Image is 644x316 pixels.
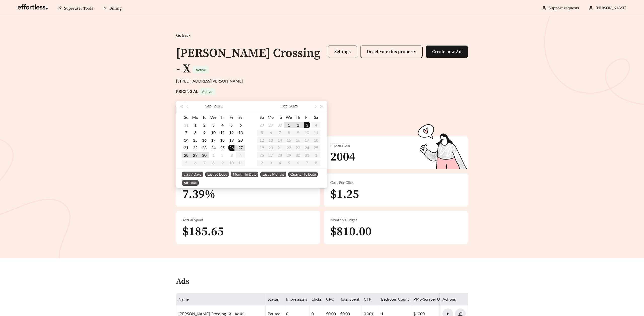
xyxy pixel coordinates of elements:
[192,137,198,143] div: 15
[259,122,265,128] div: 28
[182,113,191,121] th: Su
[218,151,227,159] td: 2025-10-02
[228,130,234,136] div: 12
[201,152,207,158] div: 30
[191,136,200,144] td: 2025-09-15
[284,113,293,121] th: We
[289,101,298,111] button: 2025
[338,293,362,305] th: Total Spent
[183,137,189,143] div: 14
[191,129,200,136] td: 2025-09-08
[237,130,244,136] div: 13
[293,121,302,129] td: 2025-10-02
[227,113,236,121] th: Fr
[182,180,199,186] span: All Time
[266,293,284,305] th: Status
[411,293,457,305] th: PMS/Scraper Unit Price
[227,136,236,144] td: 2025-09-19
[275,113,284,121] th: Tu
[277,122,283,128] div: 30
[209,121,218,129] td: 2025-09-03
[219,152,225,158] div: 2
[440,293,468,305] th: Actions
[360,46,423,58] button: Deactivate this property
[549,6,579,11] a: Support requests
[228,152,234,158] div: 3
[209,129,218,136] td: 2025-09-10
[311,113,320,121] th: Sa
[309,293,324,305] th: Clicks
[284,121,293,129] td: 2025-10-01
[218,113,227,121] th: Th
[237,145,244,151] div: 27
[191,144,200,151] td: 2025-09-22
[330,187,359,202] span: $1.25
[455,311,465,316] span: edit
[210,137,216,143] div: 17
[227,144,236,151] td: 2025-09-26
[176,46,320,76] h1: [PERSON_NAME] Crossing - X
[176,293,266,305] th: Name
[201,137,207,143] div: 16
[268,311,280,316] span: paused
[191,113,200,121] th: Mo
[330,149,355,165] span: 2004
[228,145,234,151] div: 26
[227,121,236,129] td: 2025-09-05
[192,130,198,136] div: 8
[178,311,245,316] a: [PERSON_NAME] Crossing - X - Ad #1
[209,144,218,151] td: 2025-09-24
[237,137,244,143] div: 20
[200,151,209,159] td: 2025-09-30
[182,224,224,239] span: $185.65
[205,172,229,177] span: Last 30 Days
[176,78,468,84] div: [STREET_ADDRESS][PERSON_NAME]
[293,113,302,121] th: Th
[379,293,411,305] th: Bedroom Count
[219,130,225,136] div: 11
[214,101,223,111] button: 2025
[237,122,244,128] div: 6
[275,121,284,129] td: 2025-09-30
[231,172,258,177] span: Month To Date
[218,129,227,136] td: 2025-09-11
[201,122,207,128] div: 2
[205,101,212,111] button: Sep
[257,121,266,129] td: 2025-09-28
[176,89,215,94] strong: PRICING AI:
[443,311,453,316] span: caret-right
[210,130,216,136] div: 10
[236,121,245,129] td: 2025-09-06
[367,49,416,55] span: Deactivate this property
[236,144,245,151] td: 2025-09-27
[201,145,207,151] div: 23
[183,145,189,151] div: 21
[302,113,311,121] th: Fr
[200,121,209,129] td: 2025-09-02
[455,311,466,316] a: edit
[200,136,209,144] td: 2025-09-16
[228,137,234,143] div: 19
[109,6,122,11] span: Billing
[200,113,209,121] th: Tu
[330,217,462,223] div: Monthly Budget
[218,121,227,129] td: 2025-09-04
[201,130,207,136] div: 9
[200,144,209,151] td: 2025-09-23
[210,122,216,128] div: 3
[183,152,189,158] div: 28
[218,144,227,151] td: 2025-09-25
[219,122,225,128] div: 4
[236,129,245,136] td: 2025-09-13
[176,33,190,37] span: Go Back
[209,136,218,144] td: 2025-09-17
[182,151,191,159] td: 2025-09-28
[182,217,314,223] div: Actual Spent
[192,145,198,151] div: 22
[364,297,371,301] span: CTR
[266,121,275,129] td: 2025-09-29
[295,122,301,128] div: 2
[64,6,93,11] span: Superuser Tools
[302,121,311,129] td: 2025-10-03
[236,136,245,144] td: 2025-09-20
